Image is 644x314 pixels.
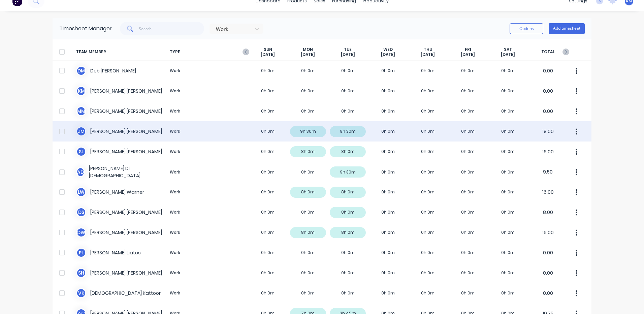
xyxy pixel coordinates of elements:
[264,47,272,52] span: SUN
[341,52,355,57] span: [DATE]
[510,23,543,34] button: Options
[139,22,204,35] input: Search...
[301,52,315,57] span: [DATE]
[549,23,585,34] button: Add timesheet
[501,52,515,57] span: [DATE]
[261,52,275,57] span: [DATE]
[504,47,512,52] span: SAT
[424,47,432,52] span: THU
[344,47,352,52] span: TUE
[167,47,248,57] span: TYPE
[383,47,393,52] span: WED
[59,25,112,33] div: Timesheet Manager
[381,52,395,57] span: [DATE]
[461,52,475,57] span: [DATE]
[303,47,313,52] span: MON
[76,47,167,57] span: TEAM MEMBER
[465,47,471,52] span: FRI
[421,52,435,57] span: [DATE]
[528,47,568,57] span: TOTAL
